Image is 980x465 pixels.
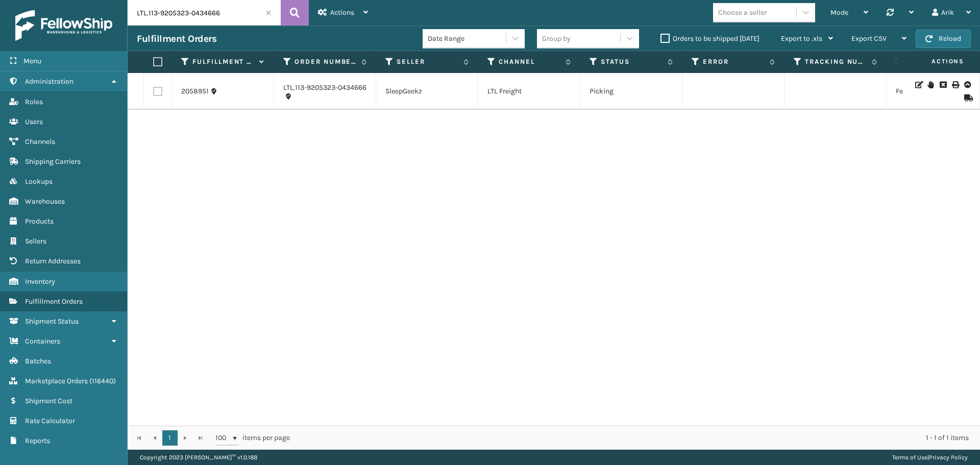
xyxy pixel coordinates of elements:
[851,34,887,43] span: Export CSV
[181,86,209,96] a: 2058951
[25,117,43,126] span: Users
[892,454,927,461] a: Terms of Use
[830,8,848,17] span: Mode
[25,417,75,425] span: Rate Calculator
[601,57,663,66] label: Status
[929,454,968,461] a: Privacy Policy
[25,77,73,86] span: Administration
[283,83,366,93] a: LTL.113-9205323-0434666
[25,377,88,385] span: Marketplace Orders
[376,73,478,110] td: SleepGeekz
[927,81,934,88] i: On Hold
[137,33,216,45] h3: Fulfillment Orders
[304,433,969,443] div: 1 - 1 of 1 items
[660,34,759,43] label: Orders to be shipped [DATE]
[23,57,41,65] span: Menu
[215,430,290,446] span: items per page
[580,73,682,110] td: Picking
[940,81,946,88] i: Cancel Fulfillment Order
[703,57,765,66] label: Error
[25,297,83,306] span: Fulfillment Orders
[397,57,458,66] label: Seller
[781,34,822,43] span: Export to .xls
[15,10,112,41] img: logo
[89,377,116,385] span: ( 116440 )
[542,33,571,44] div: Group by
[295,57,356,66] label: Order Number
[25,277,55,286] span: Inventory
[162,430,178,446] a: 1
[25,357,51,365] span: Batches
[499,57,560,66] label: Channel
[25,317,79,326] span: Shipment Status
[25,436,50,445] span: Reports
[25,157,81,166] span: Shipping Carriers
[805,57,867,66] label: Tracking Number
[892,450,968,465] div: |
[25,337,60,346] span: Containers
[428,33,507,44] div: Date Range
[140,450,257,465] p: Copyright 2023 [PERSON_NAME]™ v 1.0.188
[916,30,971,48] button: Reload
[718,7,767,18] div: Choose a seller
[952,81,958,88] i: Print BOL
[25,197,65,206] span: Warehouses
[25,217,54,226] span: Products
[215,433,231,443] span: 100
[25,237,46,246] span: Sellers
[25,137,55,146] span: Channels
[192,57,254,66] label: Fulfillment Order Id
[915,81,921,88] i: Edit
[25,397,72,405] span: Shipment Cost
[330,8,354,17] span: Actions
[478,73,580,110] td: LTL Freight
[964,81,970,88] i: Upload BOL
[25,97,43,106] span: Roles
[25,177,53,186] span: Lookups
[899,53,970,70] span: Actions
[964,94,970,102] i: Mark as Shipped
[25,257,81,265] span: Return Addresses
